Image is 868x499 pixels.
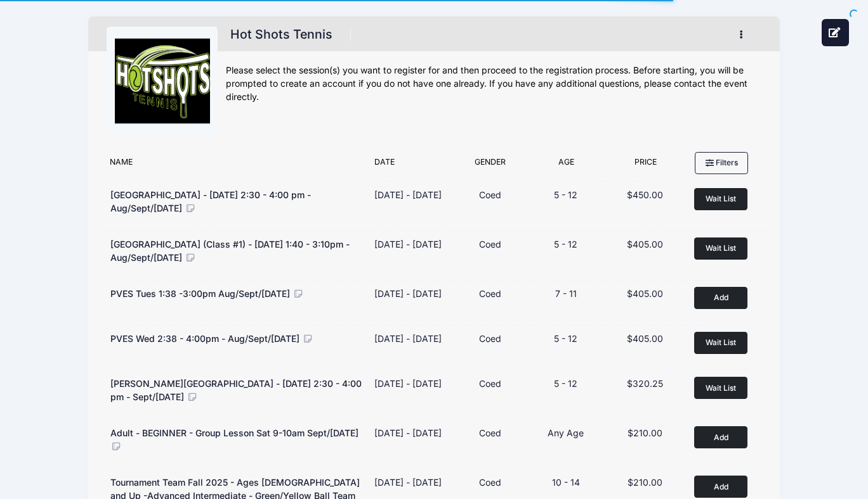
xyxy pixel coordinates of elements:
[627,288,663,299] span: $405.00
[627,378,663,389] span: $320.25
[110,427,358,438] span: Adult - BEGINNER - Group Lesson Sat 9-10am Sept/[DATE]
[479,288,501,299] span: Coed
[552,477,580,488] span: 10 - 14
[694,188,747,210] button: Wait List
[694,332,747,354] button: Wait List
[694,476,747,498] button: Add
[706,243,736,253] span: Wait List
[527,156,606,174] div: Age
[694,426,747,448] button: Add
[374,237,442,251] div: [DATE] - [DATE]
[110,239,350,263] span: [GEOGRAPHIC_DATA] (Class #1) - [DATE] 1:40 - 3:10pm - Aug/Sept/[DATE]
[554,378,577,389] span: 5 - 12
[606,156,685,174] div: Price
[110,189,311,213] span: [GEOGRAPHIC_DATA] - [DATE] 2:30 - 4:00 pm - Aug/Sept/[DATE]
[479,333,501,344] span: Coed
[694,287,747,309] button: Add
[110,378,362,402] span: [PERSON_NAME][GEOGRAPHIC_DATA] - [DATE] 2:30 - 4:00 pm - Sept/[DATE]
[479,427,501,438] span: Coed
[226,64,761,104] div: Please select the session(s) you want to register for and then proceed to the registration proces...
[706,194,736,203] span: Wait List
[554,333,577,344] span: 5 - 12
[706,338,736,347] span: Wait List
[104,156,368,174] div: Name
[479,239,501,249] span: Coed
[374,377,442,390] div: [DATE] - [DATE]
[554,189,577,200] span: 5 - 12
[554,239,577,249] span: 5 - 12
[479,189,501,200] span: Coed
[628,477,662,488] span: $210.00
[694,237,747,260] button: Wait List
[555,288,577,299] span: 7 - 11
[627,333,663,344] span: $405.00
[694,377,747,399] button: Wait List
[110,333,299,344] span: PVES Wed 2:38 - 4:00pm - Aug/Sept/[DATE]
[695,152,748,174] button: Filters
[548,427,584,438] span: Any Age
[374,476,442,489] div: [DATE] - [DATE]
[706,383,736,393] span: Wait List
[627,189,663,200] span: $450.00
[226,23,336,46] h1: Hot Shots Tennis
[479,477,501,488] span: Coed
[115,35,210,130] img: logo
[374,332,442,345] div: [DATE] - [DATE]
[479,378,501,389] span: Coed
[374,426,442,439] div: [DATE] - [DATE]
[628,427,662,438] span: $210.00
[454,156,527,174] div: Gender
[627,239,663,249] span: $405.00
[110,288,290,299] span: PVES Tues 1:38 -3:00pm Aug/Sept/[DATE]
[374,287,442,300] div: [DATE] - [DATE]
[374,188,442,201] div: [DATE] - [DATE]
[368,156,454,174] div: Date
